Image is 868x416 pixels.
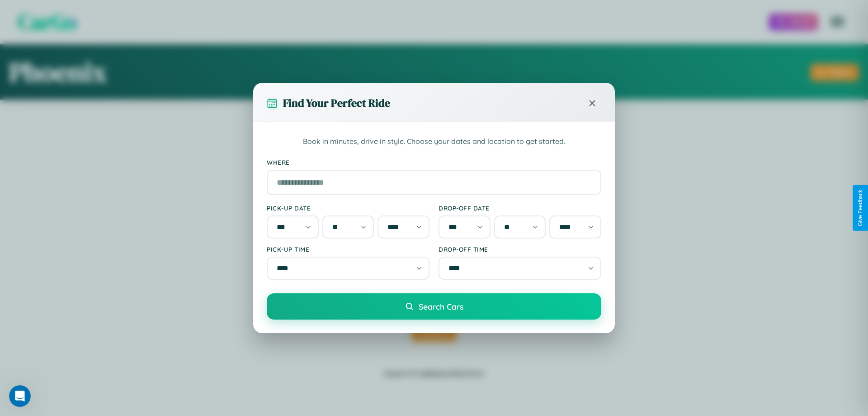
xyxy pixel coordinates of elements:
[267,204,429,212] label: Pick-up Date
[267,245,429,253] label: Pick-up Time
[267,293,601,320] button: Search Cars
[283,96,390,110] h3: Find Your Perfect Ride
[267,158,601,166] label: Where
[439,245,601,253] label: Drop-off Time
[439,204,601,212] label: Drop-off Date
[267,136,601,148] p: Book in minutes, drive in style. Choose your dates and location to get started.
[419,301,463,311] span: Search Cars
